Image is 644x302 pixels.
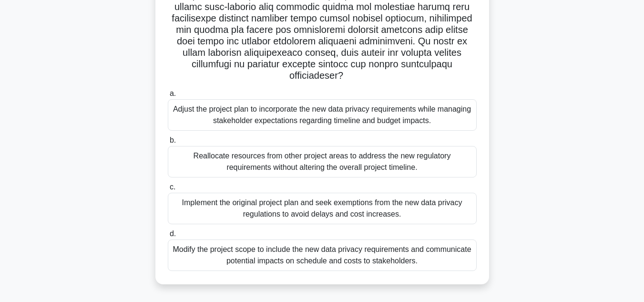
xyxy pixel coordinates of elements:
[168,193,477,224] div: Implement the original project plan and seek exemptions from the new data privacy regulations to ...
[168,146,477,177] div: Reallocate resources from other project areas to address the new regulatory requirements without ...
[168,240,477,271] div: Modify the project scope to include the new data privacy requirements and communicate potential i...
[170,89,176,97] span: a.
[170,183,175,191] span: c.
[168,99,477,131] div: Adjust the project plan to incorporate the new data privacy requirements while managing stakehold...
[170,229,176,238] span: d.
[170,136,176,144] span: b.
